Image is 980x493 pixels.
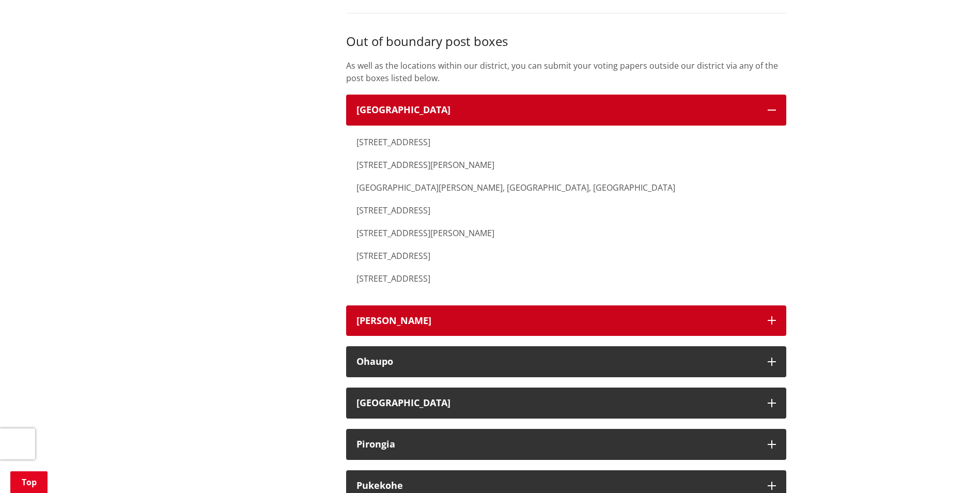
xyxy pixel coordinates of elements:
strong: [GEOGRAPHIC_DATA] [356,396,450,409]
button: [PERSON_NAME] [346,305,786,336]
h3: Out of boundary post boxes [346,34,786,49]
div: [STREET_ADDRESS] [356,136,776,285]
p: [STREET_ADDRESS] [356,136,776,148]
p: [STREET_ADDRESS][PERSON_NAME] [356,227,776,239]
strong: [PERSON_NAME] [356,314,431,327]
p: [STREET_ADDRESS] [356,204,776,217]
p: As well as the locations within our district, you can submit your voting papers outside our distr... [346,59,786,84]
button: Pirongia [346,429,786,460]
div: Pirongia [356,439,757,450]
button: [GEOGRAPHIC_DATA] [346,388,786,419]
strong: Ohaupo [356,355,393,367]
strong: [GEOGRAPHIC_DATA] [356,103,450,116]
button: Ohaupo [346,346,786,377]
p: [STREET_ADDRESS][PERSON_NAME] [356,159,776,171]
p: [STREET_ADDRESS] [356,250,776,262]
p: [GEOGRAPHIC_DATA][PERSON_NAME], [GEOGRAPHIC_DATA], [GEOGRAPHIC_DATA] [356,181,776,194]
strong: Pukekohe [356,479,403,491]
iframe: Messenger Launcher [932,450,970,487]
button: [GEOGRAPHIC_DATA] [346,95,786,126]
a: Top [10,471,48,493]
